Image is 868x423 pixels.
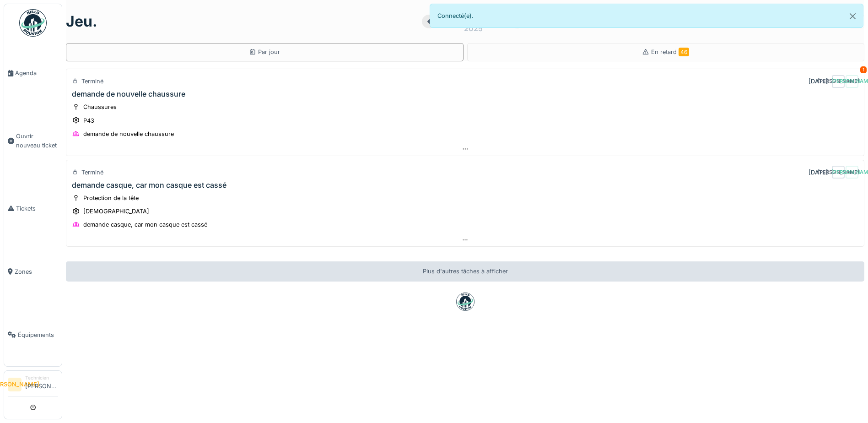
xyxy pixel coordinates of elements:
a: Zones [4,240,62,303]
span: Agenda [15,69,58,77]
a: Équipements [4,303,62,366]
li: [PERSON_NAME] [25,374,58,394]
div: P43 [83,116,94,125]
span: Équipements [18,331,58,339]
div: demande de nouvelle chaussure [72,90,185,98]
div: 1 [860,66,867,73]
div: Technicien [25,374,58,381]
a: Ouvrir nouveau ticket [4,105,62,177]
div: demande casque, car mon casque est cassé [83,220,207,229]
div: Terminé [81,77,103,86]
div: Par jour [249,48,280,56]
button: Close [842,4,863,28]
a: Tickets [4,177,62,240]
span: Ouvrir nouveau ticket [16,132,58,149]
a: [PERSON_NAME] Technicien[PERSON_NAME] [8,374,58,396]
div: [PERSON_NAME] [832,75,845,88]
div: [PERSON_NAME] [846,166,858,179]
span: En retard [651,49,689,55]
span: 46 [679,48,689,56]
img: badge-BVDL4wpA.svg [456,293,474,311]
div: Protection de la tête [83,194,139,202]
div: Terminé [81,168,103,177]
img: Badge_color-CXgf-gQk.svg [19,9,47,37]
div: Chaussures [83,103,117,111]
div: demande de nouvelle chaussure [83,130,174,138]
div: 2025 [464,23,483,34]
h1: jeu. [66,13,97,30]
span: Zones [15,267,58,276]
div: [DATE] [809,168,828,177]
div: [PERSON_NAME] [846,75,858,88]
div: Connecté(e). [430,4,864,28]
div: [DEMOGRAPHIC_DATA] [83,207,149,216]
div: [DATE] [809,77,828,86]
div: [PERSON_NAME] [832,166,845,179]
div: Plus d'autres tâches à afficher [66,261,864,281]
div: demande casque, car mon casque est cassé [72,181,226,190]
span: Tickets [16,204,58,213]
a: Agenda [4,42,62,105]
li: [PERSON_NAME] [8,378,22,391]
